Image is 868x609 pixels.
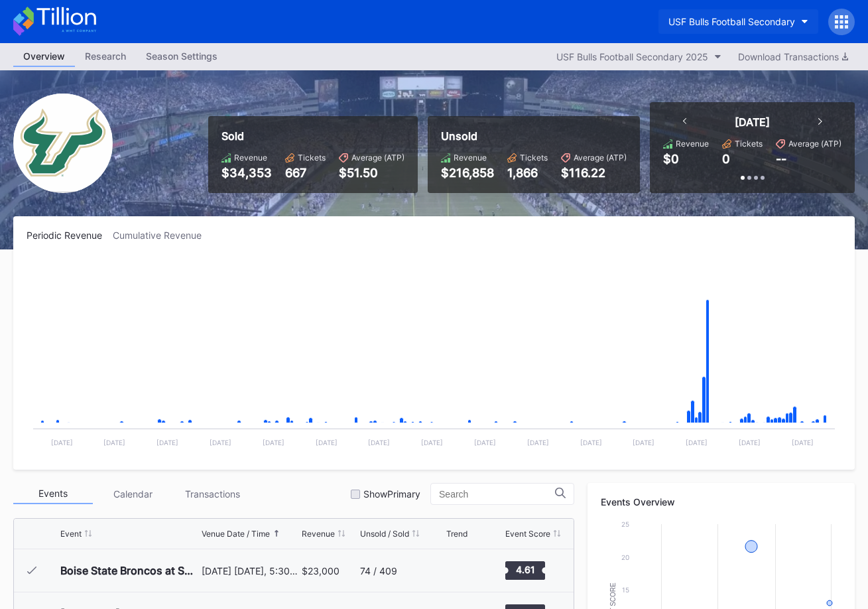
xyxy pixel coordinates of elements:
[60,564,198,577] div: Boise State Broncos at South [US_STATE] Bulls Football
[285,166,326,180] div: 667
[731,48,855,66] button: Download Transactions
[221,129,404,143] div: Sold
[561,166,627,180] div: $116.22
[302,529,335,539] div: Revenue
[738,51,848,62] div: Download Transactions
[663,152,679,166] div: $0
[360,529,409,539] div: Unsold / Sold
[51,439,73,446] text: [DATE]
[421,439,443,446] text: [DATE]
[27,230,113,241] div: Periodic Revenue
[75,46,136,67] a: Research
[202,529,270,539] div: Venue Date / Time
[474,439,496,446] text: [DATE]
[580,439,602,446] text: [DATE]
[172,484,252,504] div: Transactions
[441,166,494,180] div: $216,858
[505,529,550,539] div: Event Score
[668,16,795,27] div: USF Bulls Football Secondary
[520,153,548,163] div: Tickets
[454,153,487,163] div: Revenue
[556,51,708,62] div: USF Bulls Football Secondary 2025
[735,139,763,149] div: Tickets
[574,153,627,163] div: Average (ATP)
[360,565,397,576] div: 74 / 409
[93,484,172,504] div: Calendar
[156,439,178,446] text: [DATE]
[316,439,338,446] text: [DATE]
[792,439,814,446] text: [DATE]
[446,529,467,539] div: Trend
[601,496,841,507] div: Events Overview
[439,489,555,500] input: Search
[676,139,709,149] div: Revenue
[27,257,841,456] svg: Chart title
[441,129,627,143] div: Unsold
[234,153,267,163] div: Revenue
[446,554,486,587] svg: Chart title
[550,48,728,66] button: USF Bulls Football Secondary 2025
[351,153,404,163] div: Average (ATP)
[722,152,730,166] div: 0
[368,439,390,446] text: [DATE]
[202,565,298,576] div: [DATE] [DATE], 5:30PM
[113,230,212,241] div: Cumulative Revenue
[339,166,404,180] div: $51.50
[788,139,841,149] div: Average (ATP)
[735,115,770,129] div: [DATE]
[302,565,340,576] div: $23,000
[686,439,708,446] text: [DATE]
[221,166,272,180] div: $34,353
[13,484,93,504] div: Events
[633,439,654,446] text: [DATE]
[60,529,82,539] div: Event
[515,564,534,575] text: 4.61
[75,46,136,66] div: Research
[658,9,818,34] button: USF Bulls Football Secondary
[621,520,629,528] text: 25
[210,439,231,446] text: [DATE]
[363,488,420,500] div: Show Primary
[103,439,125,446] text: [DATE]
[263,439,284,446] text: [DATE]
[13,94,113,193] img: USF_Bulls_Football_Secondary.png
[739,439,761,446] text: [DATE]
[136,46,227,66] div: Season Settings
[776,152,786,166] div: --
[298,153,326,163] div: Tickets
[527,439,549,446] text: [DATE]
[622,586,629,594] text: 15
[13,46,75,67] a: Overview
[136,46,227,67] a: Season Settings
[621,553,629,561] text: 20
[507,166,548,180] div: 1,866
